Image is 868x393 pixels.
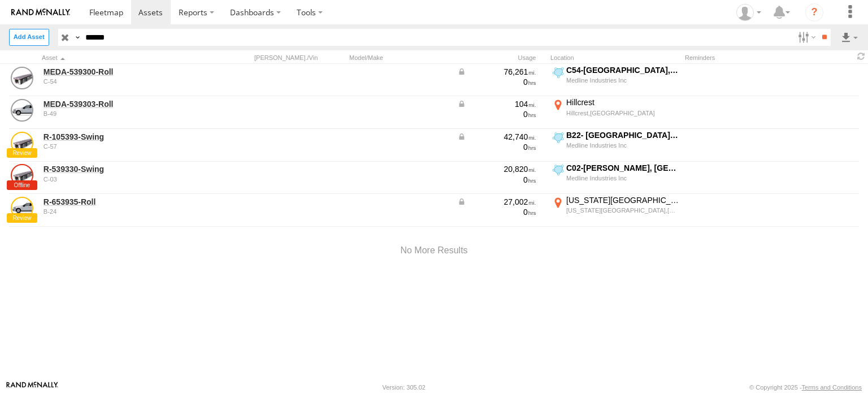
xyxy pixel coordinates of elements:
div: undefined [44,176,198,183]
a: R-105393-Swing [44,132,198,142]
a: MEDA-539300-Roll [44,67,198,77]
div: [PERSON_NAME]./Vin [254,54,345,62]
label: Create New Asset [9,29,49,45]
a: View Asset Details [11,132,33,154]
div: Hillcrest,[GEOGRAPHIC_DATA] [566,109,679,117]
label: Search Query [72,29,81,45]
div: Data from Vehicle CANbus [457,67,536,77]
i: ? [805,3,823,21]
div: Medline Industries Inc [566,174,679,182]
a: MEDA-539303-Roll [44,99,198,109]
label: Export results as... [840,29,859,45]
a: Terms and Conditions [802,384,862,391]
label: Click to View Current Location [550,97,680,128]
div: [US_STATE][GEOGRAPHIC_DATA] [566,195,679,205]
div: [US_STATE][GEOGRAPHIC_DATA],[GEOGRAPHIC_DATA] [566,206,679,214]
div: Data from Vehicle CANbus [457,132,536,142]
a: View Asset Details [11,99,33,122]
div: 0 [457,109,536,119]
div: Hillcrest [566,97,679,107]
a: R-653935-Roll [44,197,198,207]
div: undefined [44,78,198,85]
div: undefined [44,143,198,150]
a: View Asset Details [11,67,33,89]
div: Data from Vehicle CANbus [457,99,536,109]
div: Usage [455,54,546,62]
span: Refresh [854,51,868,62]
div: Click to Sort [42,54,200,62]
div: Medline Industries Inc [566,76,679,84]
div: C02-[PERSON_NAME], [GEOGRAPHIC_DATA] [566,163,679,173]
label: Click to View Current Location [550,163,680,193]
div: 0 [457,77,536,87]
label: Click to View Current Location [550,65,680,96]
div: Medline Industries Inc [566,141,679,149]
div: 0 [457,207,536,217]
div: C54-[GEOGRAPHIC_DATA], [GEOGRAPHIC_DATA] [566,65,679,75]
label: Click to View Current Location [550,130,680,161]
div: 0 [457,175,536,185]
img: rand-logo.svg [11,8,70,16]
div: 0 [457,142,536,152]
div: undefined [44,208,198,215]
a: View Asset Details [11,197,33,219]
div: Reminders [685,54,774,62]
label: Click to View Current Location [550,195,680,226]
label: Search Filter Options [793,29,818,45]
a: Visit our Website [6,382,58,393]
div: Version: 305.02 [383,384,426,391]
div: Idaliz Kaminski [732,4,765,21]
div: Data from Vehicle CANbus [457,197,536,207]
div: B22- [GEOGRAPHIC_DATA], [GEOGRAPHIC_DATA] [566,130,679,140]
a: View Asset Details [11,164,33,187]
div: Location [550,54,680,62]
div: Model/Make [349,54,451,62]
div: © Copyright 2025 - [749,384,862,391]
a: R-539330-Swing [44,164,198,174]
div: 20,820 [457,164,536,174]
div: undefined [44,110,198,117]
